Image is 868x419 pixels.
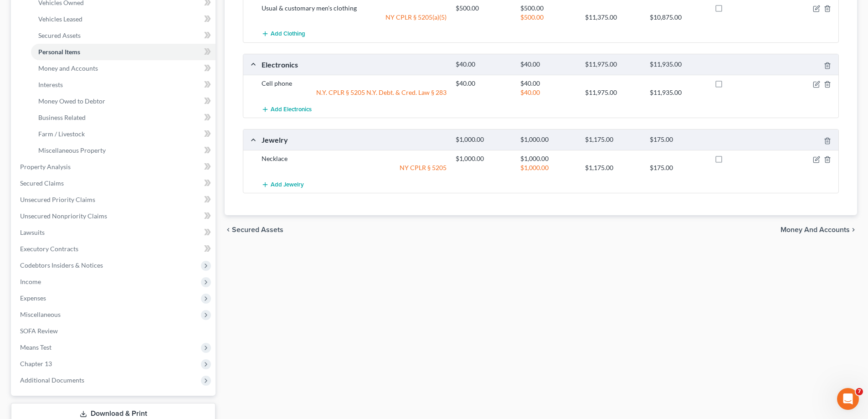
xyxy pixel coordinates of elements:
div: $500.00 [451,4,516,13]
span: Money and Accounts [781,226,850,233]
span: Miscellaneous Property [38,146,106,154]
i: chevron_left [225,226,232,233]
div: $1,000.00 [451,154,516,163]
a: Money Owed to Debtor [31,93,216,109]
a: Farm / Livestock [31,126,216,142]
button: Add Electronics [262,101,312,118]
iframe: Intercom live chat [837,388,859,410]
div: $11,975.00 [580,60,645,69]
span: Add Jewelry [271,181,304,188]
a: Unsecured Nonpriority Claims [13,208,216,224]
a: Executory Contracts [13,241,216,257]
span: Vehicles Leased [38,15,82,23]
div: Cell phone [257,79,451,88]
span: Additional Documents [20,376,84,384]
div: $40.00 [451,79,516,88]
div: $175.00 [645,135,710,144]
span: Add Clothing [271,31,305,38]
button: Add Clothing [262,26,305,42]
span: Personal Items [38,48,80,56]
button: chevron_left Secured Assets [225,226,283,233]
div: Necklace [257,154,451,163]
div: Usual & customary men's clothing [257,4,451,13]
div: $10,875.00 [645,13,710,22]
div: $1,000.00 [516,135,580,144]
a: Secured Claims [13,175,216,191]
a: Unsecured Priority Claims [13,191,216,208]
a: Personal Items [31,44,216,60]
a: Miscellaneous Property [31,142,216,159]
span: Secured Claims [20,179,64,187]
button: Add Jewelry [262,176,304,193]
span: Interests [38,81,63,88]
a: Interests [31,77,216,93]
a: Secured Assets [31,27,216,44]
span: Means Test [20,343,51,351]
div: $1,000.00 [516,154,580,163]
span: SOFA Review [20,327,58,335]
a: Property Analysis [13,159,216,175]
a: SOFA Review [13,323,216,339]
span: Unsecured Nonpriority Claims [20,212,107,220]
div: $500.00 [516,13,580,22]
div: $11,975.00 [580,88,645,97]
div: $500.00 [516,4,580,13]
div: $11,375.00 [580,13,645,22]
i: chevron_right [850,226,857,233]
div: $11,935.00 [645,60,710,69]
div: $1,000.00 [451,135,516,144]
button: Money and Accounts chevron_right [781,226,857,233]
span: Miscellaneous [20,310,61,318]
div: $40.00 [516,88,580,97]
a: Business Related [31,109,216,126]
a: Lawsuits [13,224,216,241]
div: NY CPLR § 5205 [257,163,451,172]
span: Chapter 13 [20,360,52,367]
div: $175.00 [645,163,710,172]
div: Electronics [257,60,451,69]
div: NY CPLR § 5205(a)(5) [257,13,451,22]
span: Lawsuits [20,228,45,236]
span: Codebtors Insiders & Notices [20,261,103,269]
a: Money and Accounts [31,60,216,77]
span: Income [20,278,41,285]
span: Business Related [38,114,86,121]
a: Vehicles Leased [31,11,216,27]
div: $40.00 [516,79,580,88]
span: Executory Contracts [20,245,78,253]
span: Unsecured Priority Claims [20,196,95,203]
span: Money and Accounts [38,64,98,72]
div: $1,000.00 [516,163,580,172]
span: Farm / Livestock [38,130,85,138]
div: Jewelry [257,135,451,145]
span: Add Electronics [271,106,312,113]
div: $40.00 [516,60,580,69]
span: Money Owed to Debtor [38,97,105,105]
span: Secured Assets [38,31,81,39]
div: $11,935.00 [645,88,710,97]
span: Expenses [20,294,46,302]
span: 7 [856,388,863,395]
div: $1,175.00 [580,135,645,144]
span: Property Analysis [20,163,71,171]
div: N.Y. CPLR § 5205 N.Y. Debt. & Cred. Law § 283 [257,88,451,97]
div: $40.00 [451,60,516,69]
span: Secured Assets [232,226,283,233]
div: $1,175.00 [580,163,645,172]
